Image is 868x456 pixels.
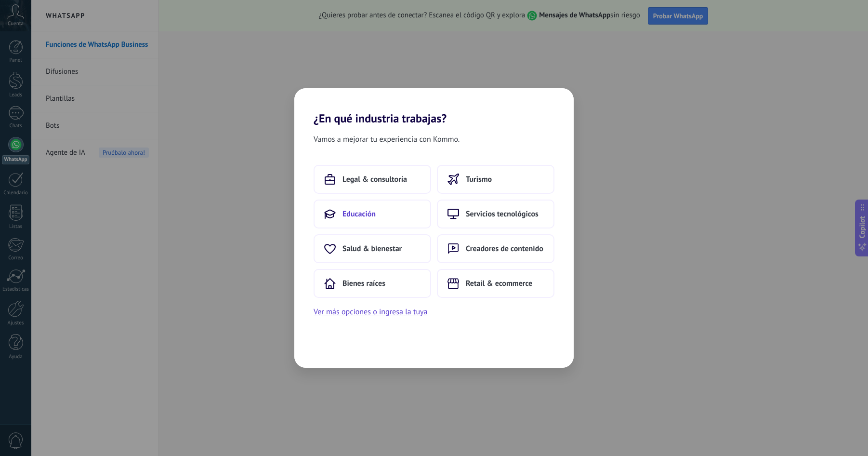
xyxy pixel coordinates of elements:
button: Creadores de contenido [437,234,554,263]
span: Salud & bienestar [342,244,402,254]
button: Legal & consultoría [314,165,431,194]
button: Salud & bienestar [314,234,431,263]
span: Turismo [466,174,492,184]
button: Ver más opciones o ingresa la tuya [314,306,427,318]
button: Retail & ecommerce [437,269,554,298]
span: Retail & ecommerce [466,279,532,288]
span: Bienes raíces [342,279,385,288]
span: Vamos a mejorar tu experiencia con Kommo. [314,133,460,146]
button: Bienes raíces [314,269,431,298]
h2: ¿En qué industria trabajas? [294,88,574,125]
span: Educación [342,209,376,219]
span: Servicios tecnológicos [466,209,539,219]
button: Turismo [437,165,554,194]
span: Creadores de contenido [466,244,543,254]
button: Servicios tecnológicos [437,200,554,228]
button: Educación [314,200,431,228]
span: Legal & consultoría [342,174,407,184]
